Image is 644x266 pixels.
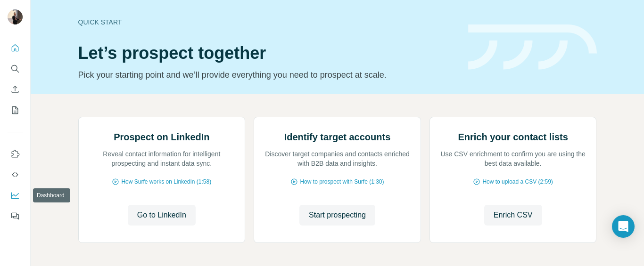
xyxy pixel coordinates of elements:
button: Search [8,60,23,77]
h2: Identify target accounts [284,130,391,144]
p: Discover target companies and contacts enriched with B2B data and insights. [264,149,411,168]
p: Reveal contact information for intelligent prospecting and instant data sync. [88,149,236,168]
p: Pick your starting point and we’ll provide everything you need to prospect at scale. [78,68,457,81]
span: Enrich CSV [494,210,533,221]
span: How Surfe works on LinkedIn (1:58) [121,177,211,186]
button: My lists [8,102,23,119]
span: How to prospect with Surfe (1:30) [300,177,384,186]
button: Go to LinkedIn [128,205,196,226]
button: Start prospecting [299,205,375,226]
button: Feedback [8,208,23,225]
h2: Prospect on LinkedIn [114,130,209,144]
button: Enrich CSV [8,81,23,98]
div: Quick start [78,17,457,27]
button: Dashboard [8,187,23,204]
span: Start prospecting [309,210,366,221]
button: Use Surfe API [8,166,23,183]
h2: Enrich your contact lists [458,130,568,144]
p: Use CSV enrichment to confirm you are using the best data available. [439,149,587,168]
h1: Let’s prospect together [78,44,457,63]
img: Avatar [8,9,23,24]
div: Open Intercom Messenger [612,215,635,238]
img: banner [468,24,597,70]
span: Go to LinkedIn [137,210,186,221]
button: Quick start [8,40,23,56]
button: Enrich CSV [484,205,542,226]
button: Use Surfe on LinkedIn [8,145,23,162]
span: How to upload a CSV (2:59) [482,177,553,186]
